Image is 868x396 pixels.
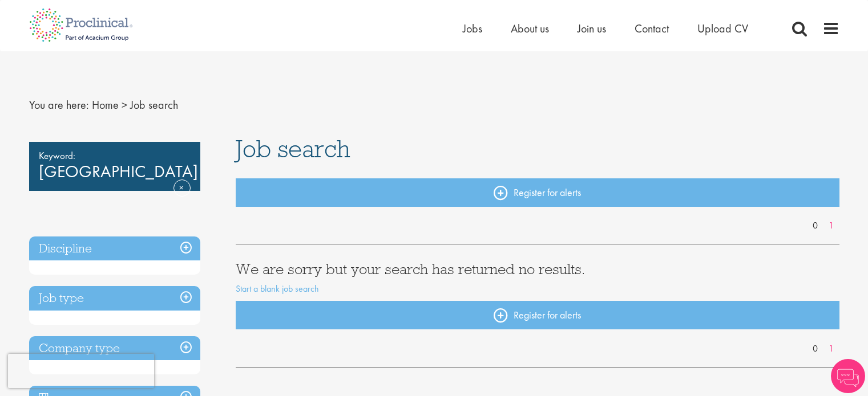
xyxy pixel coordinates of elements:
[236,178,839,207] a: Register for alerts
[130,97,178,112] span: Job search
[697,21,748,36] a: Upload CV
[635,21,669,36] a: Contact
[823,219,839,232] a: 1
[29,286,200,311] h3: Job type
[578,21,606,36] a: Join us
[807,342,823,356] a: 0
[8,354,154,388] iframe: reCAPTCHA
[511,21,549,36] a: About us
[236,301,839,329] a: Register for alerts
[823,342,839,356] a: 1
[122,97,127,112] span: >
[29,236,200,261] h3: Discipline
[29,97,89,112] span: You are here:
[29,142,200,191] div: [GEOGRAPHIC_DATA]
[92,97,119,112] a: breadcrumb link
[39,148,191,164] span: Keyword:
[236,283,319,295] a: Start a blank job search
[29,336,200,361] h3: Company type
[236,133,350,164] span: Job search
[173,179,191,213] a: Remove
[236,262,839,276] h3: We are sorry but your search has returned no results.
[807,219,823,232] a: 0
[463,21,482,36] a: Jobs
[831,359,865,393] img: Chatbot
